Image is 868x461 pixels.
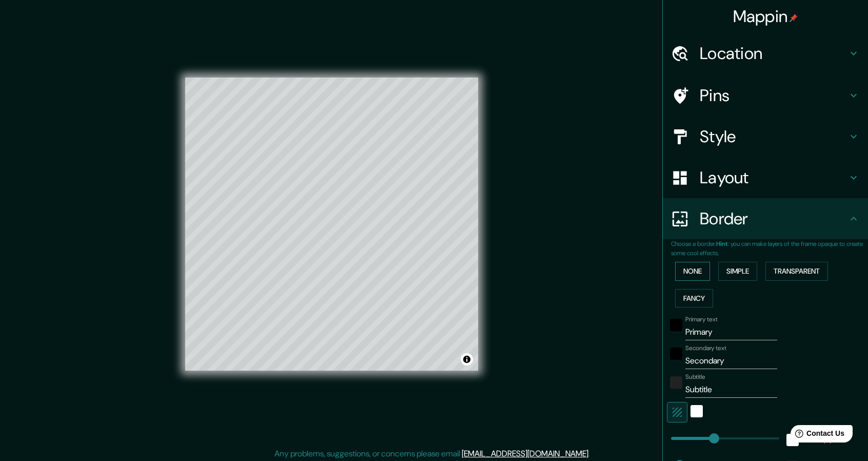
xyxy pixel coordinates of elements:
[670,348,682,360] button: black
[790,14,798,22] img: pin-icon.png
[700,126,847,147] h4: Style
[700,85,847,106] h4: Pins
[691,405,703,417] button: white
[765,262,828,281] button: Transparent
[700,43,847,64] h4: Location
[733,6,798,27] h4: Mappin
[274,448,590,460] p: Any problems, suggestions, or concerns please email .
[700,208,847,229] h4: Border
[685,315,717,324] label: Primary text
[675,262,710,281] button: None
[716,240,728,248] b: Hint
[675,289,713,308] button: Fancy
[663,198,868,239] div: Border
[591,448,594,460] div: .
[670,319,682,331] button: black
[663,33,868,74] div: Location
[461,353,473,366] button: Toggle attribution
[671,239,868,258] p: Choose a border. : you can make layers of the frame opaque to create some cool effects.
[663,116,868,157] div: Style
[590,448,591,460] div: .
[777,421,857,450] iframe: Help widget launcher
[663,157,868,198] div: Layout
[685,373,705,381] label: Subtitle
[670,376,682,389] button: color-222222
[685,344,726,353] label: Secondary text
[462,448,588,459] a: [EMAIL_ADDRESS][DOMAIN_NAME]
[663,75,868,116] div: Pins
[700,167,847,188] h4: Layout
[718,262,757,281] button: Simple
